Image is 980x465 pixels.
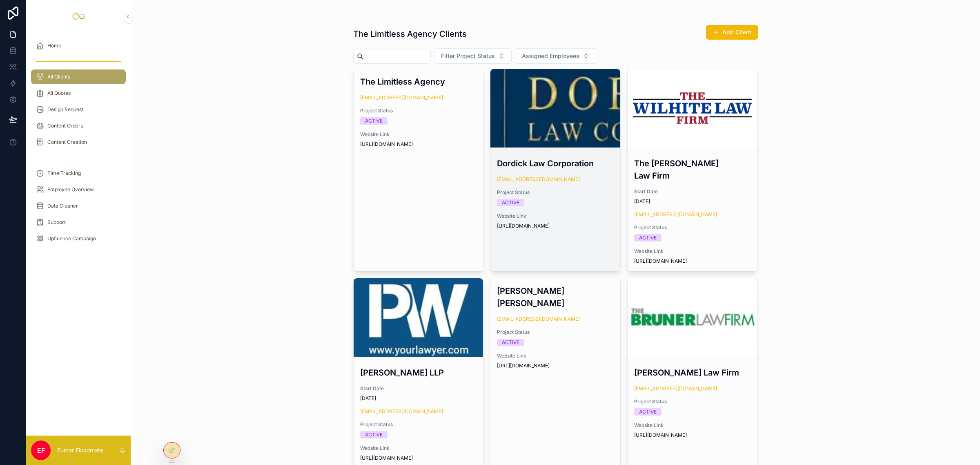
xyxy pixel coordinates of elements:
[31,86,126,101] a: All Quotes
[634,248,751,255] span: Website Link
[31,69,126,84] a: All Clients
[634,432,751,438] span: [URL][DOMAIN_NAME]
[490,69,621,271] a: Dordick Law Corporation[EMAIL_ADDRESS][DOMAIN_NAME]Project StatusACTIVEWebsite Link[URL][DOMAIN_N...
[353,69,484,271] a: The Limitless Agency[EMAIL_ADDRESS][DOMAIN_NAME]Project StatusACTIVEWebsite Link[URL][DOMAIN_NAME]
[497,316,580,322] a: [EMAIL_ADDRESS][DOMAIN_NAME]
[360,141,477,148] span: [URL][DOMAIN_NAME]
[360,445,477,452] span: Website Link
[31,166,126,181] a: Time Tracking
[31,199,126,213] a: Data Cleaner
[360,455,477,461] span: [URL][DOMAIN_NAME]
[57,446,103,454] p: Eumar Fluxomate
[497,353,614,359] span: Website Link
[502,339,519,346] div: ACTIVE
[47,90,71,96] span: All Quotes
[490,69,620,148] div: dordick-logo-2.webp
[360,408,443,415] a: [EMAIL_ADDRESS][DOMAIN_NAME]
[522,52,579,60] span: Assigned Employees
[360,395,477,402] span: [DATE]
[441,52,495,60] span: Filter Project Status
[639,408,657,416] div: ACTIVE
[47,42,61,49] span: Home
[497,285,614,309] h3: [PERSON_NAME] [PERSON_NAME]
[497,213,614,219] span: Website Link
[639,234,657,241] div: ACTIVE
[497,176,580,183] a: [EMAIL_ADDRESS][DOMAIN_NAME]
[502,199,519,206] div: ACTIVE
[47,186,94,193] span: Employee Overview
[634,211,717,218] a: [EMAIL_ADDRESS][DOMAIN_NAME]
[31,215,126,230] a: Support
[360,94,443,101] a: [EMAIL_ADDRESS][DOMAIN_NAME]
[47,123,83,129] span: Content Orders
[706,25,758,40] button: Add Client
[634,422,751,429] span: Website Link
[634,367,751,379] h3: [PERSON_NAME] Law Firm
[47,203,78,209] span: Data Cleaner
[360,107,477,114] span: Project Status
[365,431,383,438] div: ACTIVE
[360,76,477,88] h3: The Limitless Agency
[47,74,70,80] span: All Clients
[31,182,126,197] a: Employee Overview
[634,198,751,205] span: [DATE]
[634,157,751,182] h3: The [PERSON_NAME] Law Firm
[497,223,614,229] span: [URL][DOMAIN_NAME]
[31,38,126,53] a: Home
[497,329,614,335] span: Project Status
[497,157,614,170] h3: Dordick Law Corporation
[47,219,66,226] span: Support
[634,398,751,405] span: Project Status
[47,139,87,145] span: Content Creation
[515,48,596,64] button: Select Button
[634,258,751,264] span: [URL][DOMAIN_NAME]
[47,170,81,177] span: Time Tracking
[634,188,751,195] span: Start Date
[360,131,477,138] span: Website Link
[360,421,477,428] span: Project Status
[497,189,614,196] span: Project Status
[31,102,126,117] a: Design Request
[37,445,45,455] span: EF
[628,278,757,357] div: 1631316930457.jpeg
[634,224,751,231] span: Project Status
[365,117,383,125] div: ACTIVE
[354,278,483,357] div: parker_waichman_llp_logo.jpeg
[628,69,757,148] div: wilhite-logo.webp
[31,231,126,246] a: Upfluence Campaign
[31,118,126,133] a: Content Orders
[47,106,83,113] span: Design Request
[497,362,614,369] span: [URL][DOMAIN_NAME]
[360,385,477,392] span: Start Date
[26,33,131,257] div: scrollable content
[31,135,126,150] a: Content Creation
[72,10,85,23] img: App logo
[47,235,96,242] span: Upfluence Campaign
[434,48,512,64] button: Select Button
[627,69,758,271] a: The [PERSON_NAME] Law FirmStart Date[DATE][EMAIL_ADDRESS][DOMAIN_NAME]Project StatusACTIVEWebsite...
[353,28,467,40] h1: The Limitless Agency Clients
[634,385,717,392] a: [EMAIL_ADDRESS][DOMAIN_NAME]
[360,367,477,379] h3: [PERSON_NAME] LLP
